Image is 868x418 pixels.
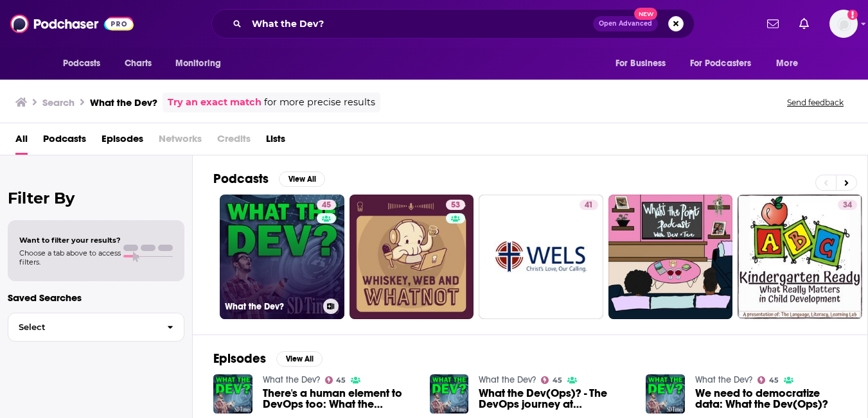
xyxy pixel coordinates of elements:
a: Lists [266,128,285,155]
a: Show notifications dropdown [794,13,814,35]
a: Show notifications dropdown [762,13,784,35]
a: 45 [317,200,336,210]
h3: Search [42,96,75,109]
h3: What the Dev? [90,96,157,109]
h2: Episodes [213,351,266,367]
button: Open AdvancedNew [593,16,658,31]
button: open menu [607,51,682,76]
a: What the Dev? [479,374,536,385]
span: Monitoring [175,55,221,73]
span: Charts [125,55,152,73]
span: New [634,8,657,20]
a: Charts [116,51,160,76]
span: What the Dev(Ops)? - The DevOps journey at [GEOGRAPHIC_DATA] with [PERSON_NAME] - Episode 62 [479,388,630,410]
span: 45 [336,378,346,383]
a: PodcastsView All [213,171,325,187]
span: Want to filter your results? [19,236,121,245]
a: There's a human element to DevOps too: What the Dev(Ops)? [263,388,414,410]
button: open menu [682,51,770,76]
button: Show profile menu [829,10,858,38]
span: Open Advanced [599,21,652,27]
span: 53 [451,199,460,212]
span: More [776,55,798,73]
button: View All [279,171,325,187]
a: 45 [325,376,346,384]
svg: Add a profile image [847,10,858,20]
button: open menu [166,51,238,76]
a: 41 [479,195,603,319]
div: Search podcasts, credits, & more... [211,9,695,39]
h3: What the Dev? [225,301,318,312]
a: 45What the Dev? [220,195,344,319]
a: 45 [541,376,562,384]
img: Podchaser - Follow, Share and Rate Podcasts [10,12,134,36]
span: 45 [769,378,779,383]
h2: Podcasts [213,171,269,187]
a: 53 [350,195,474,319]
button: Send feedback [783,97,847,108]
button: open menu [767,51,814,76]
span: 45 [322,199,331,212]
img: We need to democratize data: What the Dev(Ops)? [646,374,685,414]
button: Select [8,313,184,342]
button: open menu [54,51,118,76]
span: 45 [553,378,562,383]
a: 34 [738,195,862,319]
span: Choose a tab above to access filters. [19,248,121,266]
a: EpisodesView All [213,351,323,367]
a: 41 [580,200,598,210]
img: User Profile [829,10,858,38]
span: for more precise results [264,95,375,110]
span: Logged in as kindrieri [829,10,858,38]
a: What the Dev? [263,374,320,385]
a: Try an exact match [168,95,261,110]
span: Credits [217,128,251,155]
p: Saved Searches [8,292,184,304]
a: 45 [757,376,779,384]
span: For Business [616,55,666,73]
a: All [15,128,28,155]
input: Search podcasts, credits, & more... [247,13,593,34]
img: There's a human element to DevOps too: What the Dev(Ops)? [213,374,252,414]
a: We need to democratize data: What the Dev(Ops)? [695,388,847,410]
a: What the Dev(Ops)? - The DevOps journey at Walmart with Bryan Finster - Episode 62 [479,388,630,410]
button: View All [276,351,323,367]
img: What the Dev(Ops)? - The DevOps journey at Walmart with Bryan Finster - Episode 62 [430,374,469,414]
span: Podcasts [63,55,101,73]
span: 41 [585,199,593,212]
a: Podcasts [43,128,86,155]
a: 53 [446,200,465,210]
a: What the Dev? [695,374,752,385]
a: Episodes [102,128,143,155]
span: For Podcasters [690,55,752,73]
span: Networks [159,128,202,155]
h2: Filter By [8,189,184,207]
a: 34 [838,200,857,210]
span: 34 [843,199,852,212]
span: Select [8,323,157,331]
